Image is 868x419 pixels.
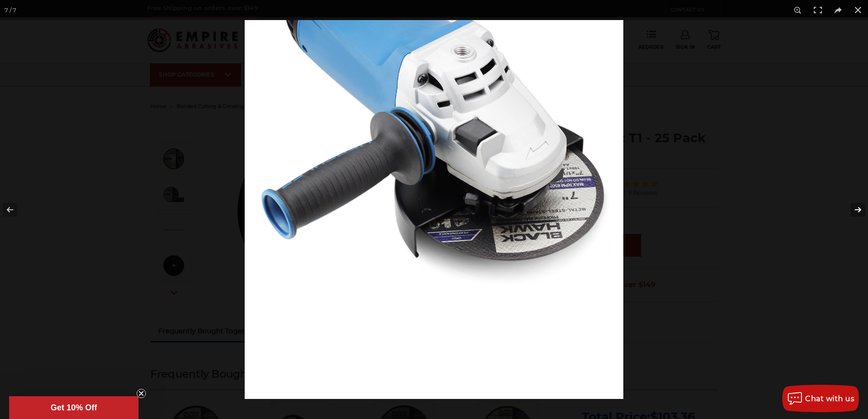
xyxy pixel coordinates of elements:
[9,396,139,419] div: Get 10% OffClose teaser
[805,394,854,403] span: Chat with us
[245,20,623,399] img: 7-inch-T1-flat-cutting-disc-BHA__53366.1702322111.jpg
[137,389,146,398] button: Close teaser
[51,403,97,412] span: Get 10% Off
[782,385,859,412] button: Chat with us
[836,187,868,233] button: Next (arrow right)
